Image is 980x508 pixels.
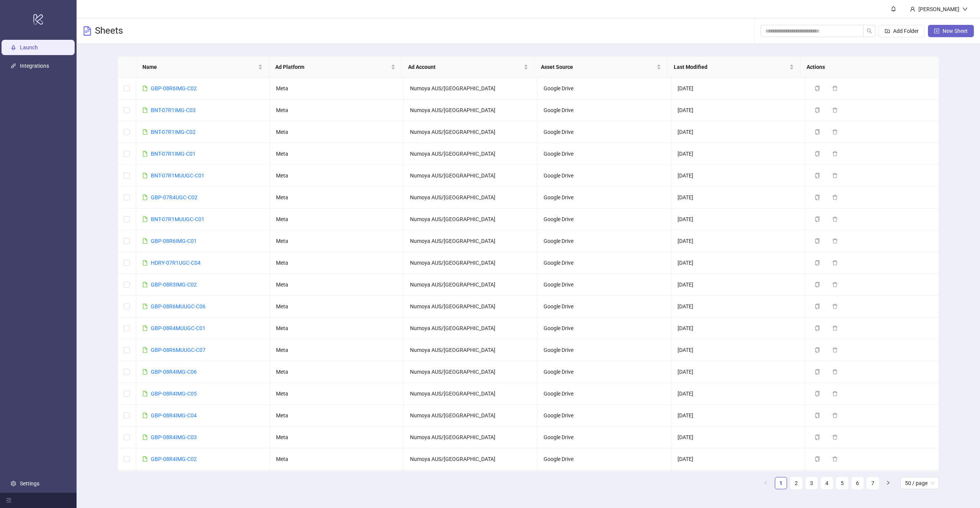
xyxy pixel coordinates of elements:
a: 4 [821,477,833,489]
li: 2 [790,477,802,489]
span: copy [815,195,820,200]
span: delete [832,238,838,244]
th: Actions [800,57,933,78]
td: Numoya AUS/[GEOGRAPHIC_DATA] [404,143,538,165]
a: GBP-08R4IMG-C04 [151,412,197,418]
td: Numoya AUS/[GEOGRAPHIC_DATA] [404,361,538,383]
span: delete [832,391,838,396]
button: right [882,477,894,489]
span: copy [815,456,820,462]
a: BNT-07R1IMG-C02 [151,129,196,135]
span: delete [832,260,838,265]
td: Numoya AUS/[GEOGRAPHIC_DATA] [404,427,538,448]
a: 5 [836,477,848,489]
td: [DATE] [671,230,805,252]
span: right [886,480,890,485]
span: down [962,7,968,12]
span: copy [815,129,820,135]
td: Meta [270,448,404,470]
td: Meta [270,208,404,230]
td: Numoya AUS/[GEOGRAPHIC_DATA] [404,121,538,143]
td: [DATE] [671,78,805,99]
span: copy [815,238,820,244]
td: Google Drive [537,187,671,208]
li: 4 [821,477,833,489]
td: Google Drive [537,470,671,492]
a: GBP-08R6IMG-C02 [151,85,197,91]
span: Ad Account [408,63,522,71]
span: file [142,217,148,222]
span: copy [815,217,820,222]
td: Google Drive [537,121,671,143]
td: Meta [270,296,404,317]
span: copy [815,86,820,91]
span: file-text [83,26,92,36]
td: [DATE] [671,165,805,187]
td: [DATE] [671,405,805,427]
a: GBP-08R6IMG-C01 [151,238,197,244]
span: file [142,260,148,265]
span: user [910,7,915,12]
td: Numoya AUS/[GEOGRAPHIC_DATA] [404,317,538,339]
td: Meta [270,470,404,492]
div: [PERSON_NAME] [915,5,962,13]
span: delete [832,86,838,91]
td: Numoya AUS/[GEOGRAPHIC_DATA] [404,187,538,208]
td: [DATE] [671,470,805,492]
div: Page Size [900,477,939,489]
span: search [867,28,872,34]
span: copy [815,173,820,178]
li: 5 [836,477,848,489]
a: BNT-07R1MUUGC-C01 [151,173,204,179]
th: Ad Platform [269,57,402,78]
span: file [142,326,148,331]
td: [DATE] [671,99,805,121]
td: [DATE] [671,361,805,383]
td: Meta [270,143,404,165]
span: copy [815,304,820,309]
span: file [142,107,148,113]
a: 7 [867,477,879,489]
td: Numoya AUS/[GEOGRAPHIC_DATA] [404,339,538,361]
a: 2 [791,477,802,489]
span: file [142,347,148,353]
td: Numoya AUS/[GEOGRAPHIC_DATA] [404,165,538,187]
td: Google Drive [537,99,671,121]
td: [DATE] [671,339,805,361]
span: copy [815,151,820,156]
a: Launch [20,44,38,50]
a: GBP-08R4IMG-C05 [151,391,197,397]
span: Name [142,63,256,71]
a: GBP-08R4IMG-C03 [151,434,197,440]
span: copy [815,326,820,331]
a: GBP-07R4UGC-C02 [151,194,198,200]
a: Integrations [20,63,49,69]
td: [DATE] [671,427,805,448]
td: [DATE] [671,252,805,274]
span: copy [815,413,820,418]
td: Meta [270,405,404,427]
span: left [763,480,768,485]
span: copy [815,260,820,265]
a: 6 [852,477,863,489]
span: bell [891,6,896,11]
td: Numoya AUS/[GEOGRAPHIC_DATA] [404,448,538,470]
td: Google Drive [537,405,671,427]
button: Add Folder [879,25,925,37]
span: delete [832,347,838,353]
a: 1 [775,477,787,489]
button: left [759,477,772,489]
td: Google Drive [537,361,671,383]
td: Meta [270,230,404,252]
td: Meta [270,187,404,208]
td: [DATE] [671,208,805,230]
a: GBP-08R6MUUGC-C06 [151,303,206,309]
span: file [142,391,148,396]
span: delete [832,107,838,113]
li: 3 [805,477,818,489]
td: Google Drive [537,383,671,405]
td: [DATE] [671,296,805,317]
td: Meta [270,339,404,361]
span: file [142,86,148,91]
a: BNT-07R1MUUGC-C01 [151,216,204,222]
